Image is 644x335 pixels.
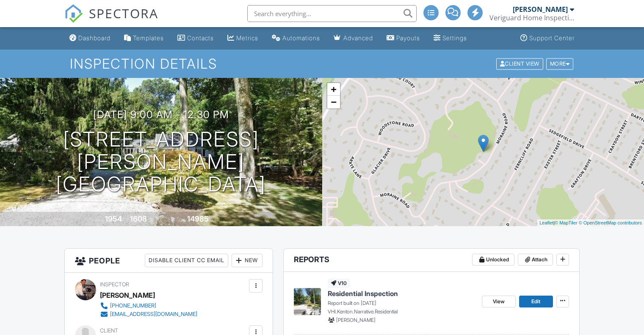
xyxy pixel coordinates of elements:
h1: Inspection Details [70,56,574,71]
a: Contacts [174,30,217,46]
a: Zoom out [327,96,340,108]
div: | [537,219,644,227]
div: Automations [282,34,320,42]
a: Client View [495,60,545,66]
a: Payouts [383,30,423,46]
div: New [232,254,263,267]
a: Settings [430,30,470,46]
span: Lot Size [168,216,186,223]
a: [PHONE_NUMBER] [100,302,197,310]
a: Support Center [517,30,578,46]
a: [EMAIL_ADDRESS][DOMAIN_NAME] [100,310,197,318]
span: Built [94,216,104,223]
h3: [DATE] 9:00 am - 12:30 pm [93,109,229,120]
span: sq.ft. [210,216,221,223]
h3: People [65,249,273,273]
a: Automations (Advanced) [268,30,323,46]
a: Metrics [224,30,262,46]
div: Payouts [396,34,420,42]
div: [EMAIL_ADDRESS][DOMAIN_NAME] [110,311,197,318]
div: 1608 [130,214,147,223]
div: [PERSON_NAME] [100,289,155,302]
div: [PHONE_NUMBER] [110,302,156,309]
a: Leaflet [539,220,553,225]
a: Zoom in [327,83,340,96]
div: [PERSON_NAME] [513,5,568,14]
div: Settings [442,34,467,42]
div: Metrics [236,34,258,42]
div: Templates [133,34,164,42]
a: Templates [121,30,167,46]
h1: [STREET_ADDRESS] [PERSON_NAME][GEOGRAPHIC_DATA] [14,128,309,195]
div: 14985 [187,214,209,223]
span: SPECTORA [89,4,158,22]
div: Contacts [187,34,214,42]
a: © OpenStreetMap contributors [579,220,642,225]
div: Disable Client CC Email [145,254,228,267]
div: Support Center [529,34,575,42]
div: Advanced [343,34,373,42]
a: SPECTORA [64,11,158,29]
a: © MapTiler [555,220,578,225]
div: Dashboard [78,34,111,42]
span: Client [100,327,118,334]
a: Advanced [330,30,376,46]
div: Client View [496,58,543,69]
span: Inspector [100,281,129,288]
span: sq. ft. [148,216,160,223]
div: 1954 [105,214,122,223]
div: Veriguard Home Inspections, LLC. [489,14,574,22]
div: More [546,58,574,69]
a: Dashboard [66,30,114,46]
input: Search everything... [247,5,417,22]
img: The Best Home Inspection Software - Spectora [64,4,83,23]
